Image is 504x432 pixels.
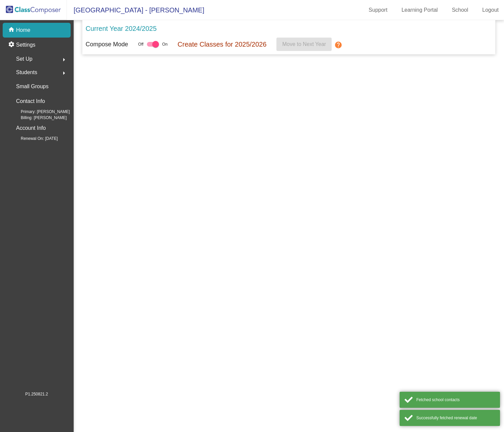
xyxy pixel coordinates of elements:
p: Small Groups [16,82,49,91]
a: Logout [477,5,504,15]
p: Home [16,26,30,34]
span: Students [16,68,37,77]
mat-icon: home [8,26,16,34]
mat-icon: help [334,41,342,49]
span: Renewal On: [DATE] [10,136,58,142]
span: [GEOGRAPHIC_DATA] - [PERSON_NAME] [67,5,204,15]
div: Fetched school contacts [416,397,495,403]
span: On [162,41,168,47]
mat-icon: settings [8,41,16,49]
span: Primary: [PERSON_NAME] [10,109,70,115]
p: Account Info [16,123,46,133]
a: Support [363,5,393,15]
a: School [446,5,474,15]
p: Compose Mode [86,40,128,49]
a: Learning Portal [396,5,443,15]
span: Set Up [16,54,32,64]
mat-icon: arrow_right [60,56,68,64]
span: Off [138,41,144,47]
span: Billing: [PERSON_NAME] [10,115,67,121]
p: Current Year 2024/2025 [86,23,157,34]
div: Successfully fetched renewal date [416,415,495,421]
button: Move to Next Year [276,38,332,51]
span: Move to Next Year [282,41,326,47]
mat-icon: arrow_right [60,69,68,77]
p: Create Classes for 2025/2026 [178,39,267,49]
p: Contact Info [16,97,45,106]
p: Settings [16,41,35,49]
